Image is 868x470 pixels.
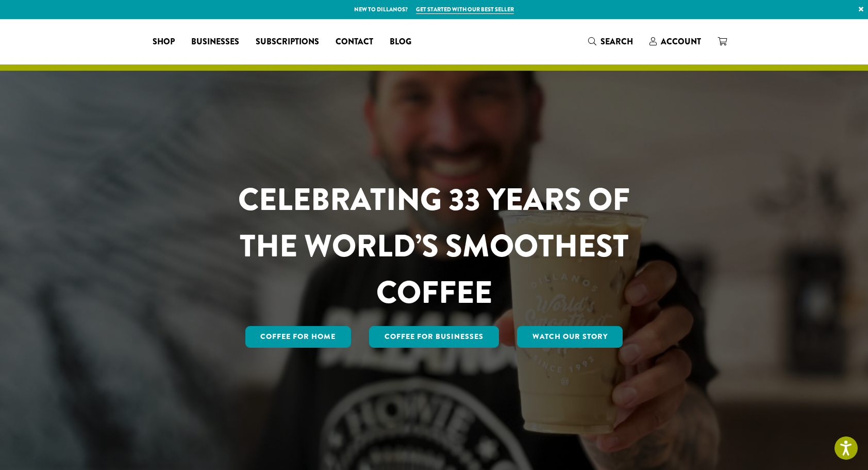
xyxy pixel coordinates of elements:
[661,36,701,47] span: Account
[416,5,514,14] a: Get started with our best seller
[191,36,239,48] span: Businesses
[208,176,660,316] h1: CELEBRATING 33 YEARS OF THE WORLD’S SMOOTHEST COFFEE
[580,33,641,50] a: Search
[517,326,623,348] a: Watch Our Story
[336,36,373,48] span: Contact
[245,326,352,348] a: Coffee for Home
[153,36,175,48] span: Shop
[144,34,183,50] a: Shop
[390,36,411,48] span: Blog
[369,326,499,348] a: Coffee For Businesses
[256,36,319,48] span: Subscriptions
[600,36,633,47] span: Search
